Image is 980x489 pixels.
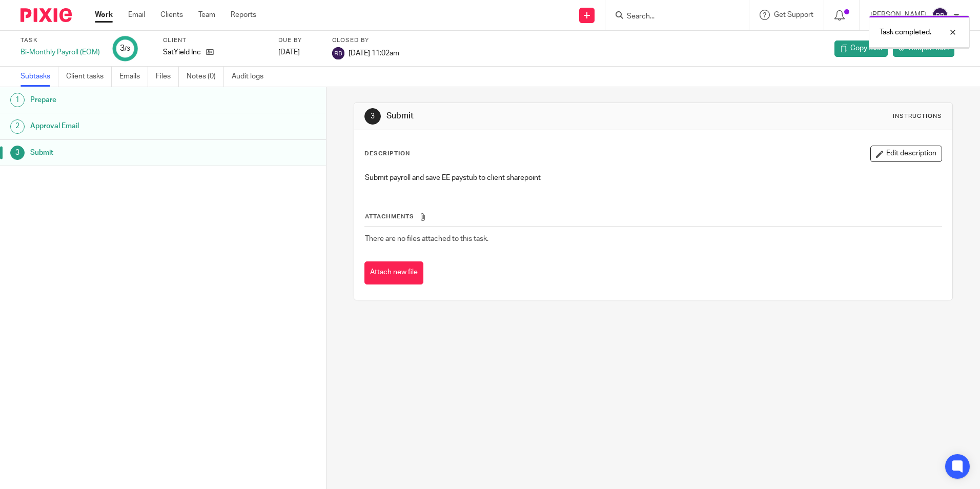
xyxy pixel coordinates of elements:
label: Client [163,36,266,45]
div: 3 [10,146,25,160]
a: Team [198,10,215,20]
p: SatYield Inc [163,47,201,57]
p: Submit payroll and save EE paystub to client sharepoint [365,173,941,183]
div: 3 [120,43,130,54]
p: Description [364,150,410,158]
h1: Prepare [30,92,221,108]
span: [DATE] 11:02am [349,49,399,56]
div: [DATE] [278,47,319,57]
a: Reports [231,10,256,20]
label: Task [21,36,100,45]
a: Files [156,67,179,87]
img: svg%3E [332,47,344,59]
span: There are no files attached to this task. [365,235,488,242]
a: Client tasks [66,67,112,87]
h1: Approval Email [30,118,221,134]
a: Notes (0) [187,67,224,87]
button: Edit description [870,146,942,162]
div: 1 [10,93,25,107]
a: Audit logs [232,67,271,87]
h1: Submit [386,111,675,121]
a: Work [95,10,113,20]
small: /3 [125,46,130,52]
img: Pixie [21,8,72,22]
div: Bi-Monthly Payroll (EOM) [21,47,100,57]
div: 3 [364,108,381,125]
button: Attach new file [364,261,423,284]
span: Attachments [365,214,414,219]
p: Task completed. [880,27,931,37]
a: Clients [160,10,183,20]
a: Emails [119,67,148,87]
img: svg%3E [932,7,948,24]
div: 2 [10,119,25,134]
label: Due by [278,36,319,45]
h1: Submit [30,145,221,160]
a: Email [128,10,145,20]
div: Instructions [893,112,942,120]
label: Closed by [332,36,399,45]
a: Subtasks [21,67,58,87]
